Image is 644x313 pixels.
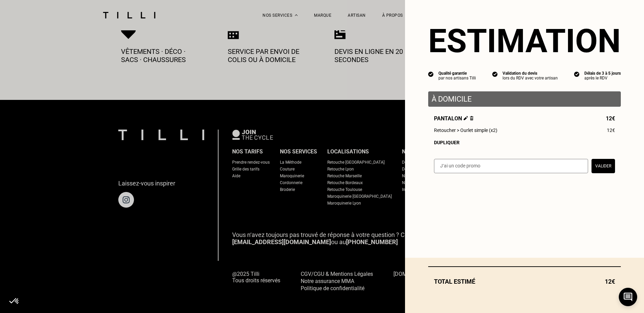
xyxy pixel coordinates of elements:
[434,128,497,133] span: Retoucher > Ourlet simple (x2)
[574,71,580,77] img: icon list info
[591,159,615,173] button: Valider
[434,159,588,173] input: J‘ai un code promo
[606,115,615,122] span: 12€
[605,278,615,285] span: 12€
[428,22,621,60] section: Estimation
[584,76,621,80] div: après le RDV
[434,115,474,122] span: Pantalon
[434,140,615,145] div: Dupliquer
[428,278,621,285] div: Total estimé
[607,128,615,133] span: 12€
[503,76,558,80] div: lors du RDV avec votre artisan
[438,71,476,76] div: Qualité garantie
[432,95,617,103] p: À domicile
[438,76,476,80] div: par nos artisans Tilli
[584,71,621,76] div: Délais de 3 à 5 jours
[470,116,474,120] img: Supprimer
[492,71,498,77] img: icon list info
[503,71,558,76] div: Validation du devis
[464,116,468,120] img: Éditer
[428,71,434,77] img: icon list info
